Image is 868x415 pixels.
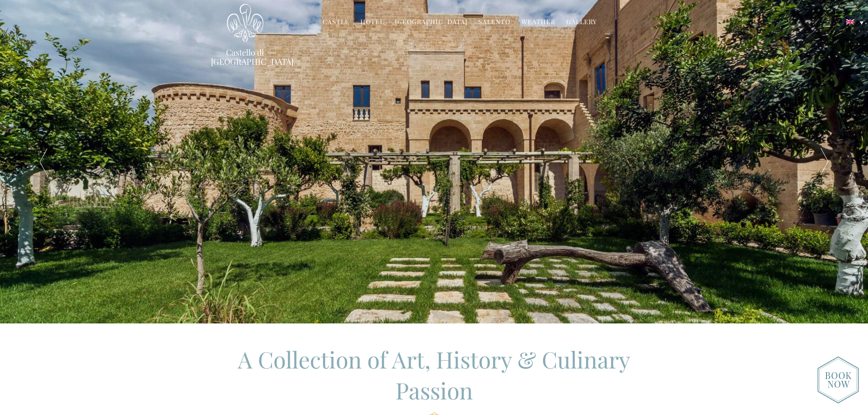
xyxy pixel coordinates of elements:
img: English [846,19,854,25]
a: Hotel [360,17,384,28]
a: Gallery [566,17,597,28]
span: A Collection of Art, History & Culinary Passion [238,344,630,405]
a: [GEOGRAPHIC_DATA] [395,17,467,28]
img: new-booknow.png [817,356,859,404]
a: Castello di [GEOGRAPHIC_DATA] [211,48,279,66]
a: Weather [521,17,555,28]
img: Castello di Ugento [227,4,263,42]
a: Castle [323,17,349,28]
a: Salento [478,17,510,28]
